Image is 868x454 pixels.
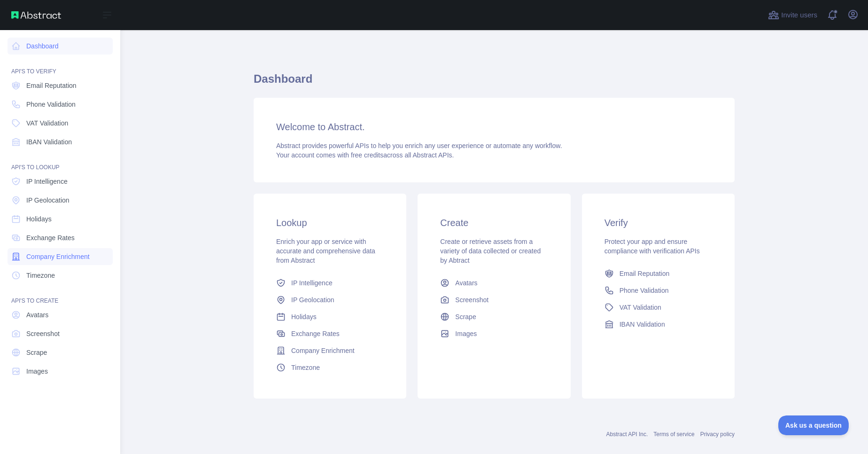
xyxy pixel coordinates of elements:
a: Screenshot [436,291,551,308]
a: VAT Validation [601,299,716,316]
a: Timezone [272,359,387,376]
a: Images [8,363,113,380]
span: IP Geolocation [291,295,334,305]
button: Invite users [766,8,819,23]
span: Scrape [455,312,476,321]
span: Create or retrieve assets from a variety of data collected or created by Abtract [440,238,541,264]
a: IBAN Validation [8,133,113,150]
h1: Dashboard [254,71,735,94]
a: VAT Validation [8,115,113,132]
a: Avatars [436,274,551,291]
span: Phone Validation [26,100,76,109]
a: Company Enrichment [272,342,387,359]
div: API'S TO VERIFY [8,56,113,75]
a: IBAN Validation [601,316,716,333]
span: Exchange Rates [291,329,340,338]
span: Screenshot [26,329,60,338]
h3: Welcome to Abstract. [276,120,712,133]
span: Protect your app and ensure compliance with verification APIs [604,238,700,255]
span: Company Enrichment [291,346,355,355]
span: Timezone [291,363,320,372]
span: Your account comes with across all Abstract APIs. [276,151,454,159]
span: free credits [351,151,383,159]
div: API'S TO LOOKUP [8,152,113,171]
span: Exchange Rates [26,233,75,243]
iframe: Toggle Customer Support [778,415,849,435]
span: IBAN Validation [620,320,665,329]
span: VAT Validation [620,303,661,312]
a: Timezone [8,267,113,284]
a: IP Geolocation [8,192,113,209]
span: Abstract provides powerful APIs to help you enrich any user experience or automate any workflow. [276,142,562,149]
span: Images [26,367,48,376]
span: Images [455,329,477,338]
span: Holidays [26,214,52,224]
a: Company Enrichment [8,248,113,265]
a: Terms of service [653,431,694,438]
a: Images [436,325,551,342]
a: IP Intelligence [8,173,113,190]
span: Email Reputation [620,269,670,278]
span: Email Reputation [26,81,77,90]
span: Holidays [291,312,317,321]
a: Exchange Rates [8,229,113,246]
span: Timezone [26,271,55,280]
span: Phone Validation [620,286,669,295]
span: Company Enrichment [26,252,90,261]
a: Abstract API Inc. [606,431,648,438]
a: Holidays [8,211,113,227]
span: IP Geolocation [26,196,70,205]
span: IBAN Validation [26,137,72,147]
span: IP Intelligence [291,278,333,288]
a: Email Reputation [601,265,716,282]
h3: Create [440,216,548,229]
a: Exchange Rates [272,325,387,342]
span: Avatars [455,278,477,288]
h3: Lookup [276,216,384,229]
a: Phone Validation [8,96,113,113]
img: Abstract API [11,11,61,19]
span: IP Intelligence [26,177,68,186]
a: Dashboard [8,38,113,55]
a: Scrape [8,344,113,361]
a: Avatars [8,306,113,323]
span: Enrich your app or service with accurate and comprehensive data from Abstract [276,238,375,264]
a: Privacy policy [700,431,735,438]
a: Email Reputation [8,77,113,94]
a: Scrape [436,308,551,325]
a: IP Geolocation [272,291,387,308]
a: Holidays [272,308,387,325]
span: Avatars [26,310,48,320]
a: IP Intelligence [272,274,387,291]
a: Screenshot [8,325,113,342]
div: API'S TO CREATE [8,286,113,305]
span: Invite users [781,10,817,21]
span: Screenshot [455,295,488,305]
span: VAT Validation [26,118,68,128]
span: Scrape [26,348,47,357]
h3: Verify [604,216,712,229]
a: Phone Validation [601,282,716,299]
